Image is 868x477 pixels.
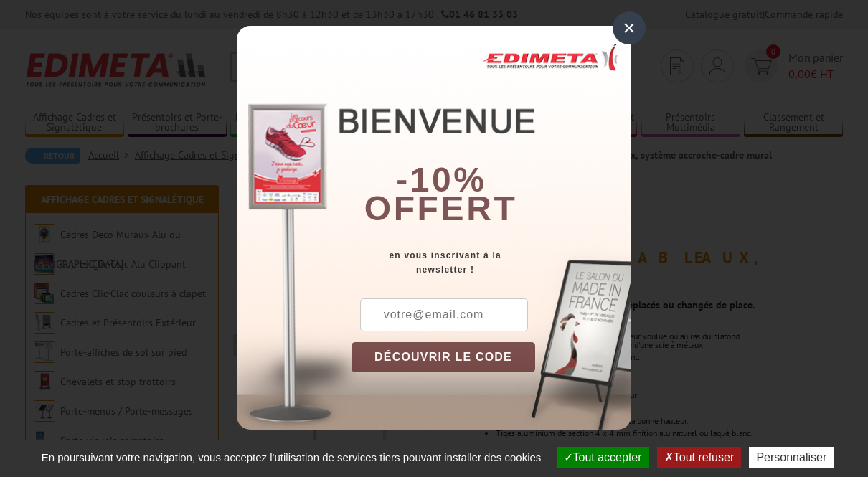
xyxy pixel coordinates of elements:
b: -10% [396,161,486,199]
button: DÉCOUVRIR LE CODE [352,342,535,372]
span: En poursuivant votre navigation, vous acceptez l'utilisation de services tiers pouvant installer ... [34,451,549,463]
font: offert [364,189,518,227]
button: Tout refuser [657,447,741,468]
div: en vous inscrivant à la newsletter ! [352,248,631,277]
div: × [613,11,646,44]
button: Personnaliser (fenêtre modale) [749,447,834,468]
input: votre@email.com [360,298,528,331]
button: Tout accepter [557,447,649,468]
